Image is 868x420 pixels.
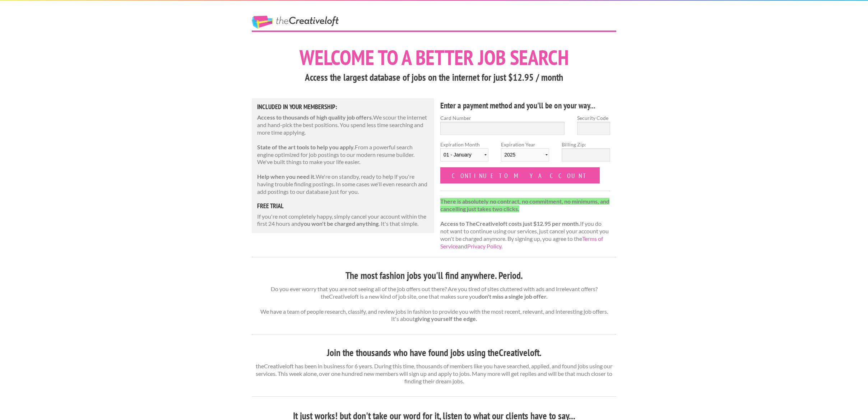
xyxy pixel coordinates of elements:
[478,293,548,300] strong: don't miss a single job offer.
[257,114,373,121] strong: Access to thousands of high quality job offers.
[440,114,565,122] label: Card Number
[440,198,609,212] strong: There is absolutely no contract, no commitment, no minimums, and cancelling just takes two clicks.
[252,346,616,360] h3: Join the thousands who have found jobs using theCreativeloft.
[562,141,610,148] label: Billing Zip:
[257,144,429,166] p: From a powerful search engine optimized for job postings to our modern resume builder. We've buil...
[440,220,580,227] strong: Access to TheCreativeloft costs just $12.95 per month.
[252,285,616,323] p: Do you ever worry that you are not seeing all of the job offers out there? Are you tired of sites...
[301,220,379,227] strong: you won't be charged anything
[257,173,316,180] strong: Help when you need it.
[440,141,488,167] label: Expiration Month
[501,148,549,162] select: Expiration Year
[501,141,549,167] label: Expiration Year
[252,71,616,84] h3: Access the largest database of jobs on the internet for just $12.95 / month
[252,269,616,283] h3: The most fashion jobs you'll find anywhere. Period.
[252,47,616,68] h1: Welcome to a better job search
[440,235,603,249] a: Terms of Service
[257,173,429,195] p: We're on standby, ready to help if you're having trouble finding postings. In some cases we'll ev...
[257,203,429,209] h5: free trial
[440,198,610,250] p: If you do not want to continue using our services, just cancel your account you won't be charged ...
[440,100,610,111] h4: Enter a payment method and you'll be on your way...
[415,315,477,322] strong: giving yourself the edge.
[252,16,339,29] a: The Creative Loft
[257,104,429,110] h5: Included in Your Membership:
[257,144,355,150] strong: State of the art tools to help you apply.
[252,363,616,385] p: theCreativeloft has been in business for 6 years. During this time, thousands of members like you...
[440,148,488,162] select: Expiration Month
[257,213,429,228] p: If you're not completely happy, simply cancel your account within the first 24 hours and . It's t...
[257,114,429,136] p: We scour the internet and hand-pick the best positions. You spend less time searching and more ti...
[467,243,501,249] a: Privacy Policy
[440,167,600,183] input: Continue to my account
[577,114,610,122] label: Security Code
